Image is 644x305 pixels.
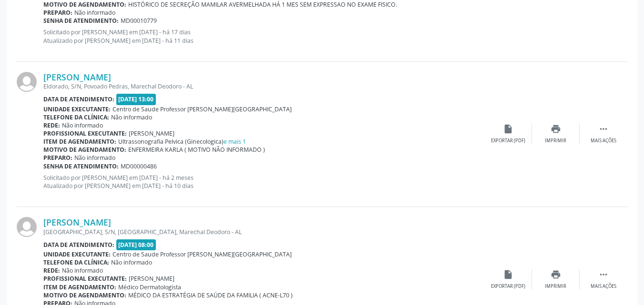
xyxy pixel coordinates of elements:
[491,283,525,290] div: Exportar (PDF)
[591,138,616,144] div: Mais ações
[591,283,616,290] div: Mais ações
[43,162,119,170] b: Senha de atendimento:
[43,146,126,154] b: Motivo de agendamento:
[116,94,156,105] span: [DATE] 13:00
[503,124,513,134] i: insert_drive_file
[491,138,525,144] div: Exportar (PDF)
[43,28,484,44] p: Solicitado por [PERSON_NAME] em [DATE] - há 17 dias Atualizado por [PERSON_NAME] em [DATE] - há 1...
[128,146,265,154] span: ENFERMEIRA KARLA ( MOTIVO NÃO INFORMADO )
[503,269,513,280] i: insert_drive_file
[43,113,109,121] b: Telefone da clínica:
[43,9,72,17] b: Preparo:
[598,269,609,280] i: 
[112,250,292,258] span: Centro de Saude Professor [PERSON_NAME][GEOGRAPHIC_DATA]
[43,0,126,9] b: Motivo de agendamento:
[116,239,156,250] span: [DATE] 08:00
[545,138,566,144] div: Imprimir
[551,269,561,280] i: print
[118,283,181,291] span: Médico Dermatologista
[111,113,152,121] span: Não informado
[43,241,114,249] b: Data de atendimento:
[129,275,174,283] span: [PERSON_NAME]
[129,129,174,138] span: [PERSON_NAME]
[112,105,292,113] span: Centro de Saude Professor [PERSON_NAME][GEOGRAPHIC_DATA]
[545,283,566,290] div: Imprimir
[43,228,484,236] div: [GEOGRAPHIC_DATA], S/N, [GEOGRAPHIC_DATA], Marechal Deodoro - AL
[43,217,111,227] a: [PERSON_NAME]
[17,72,37,92] img: img
[74,9,115,17] span: Não informado
[121,17,157,25] span: MD00010779
[43,250,111,258] b: Unidade executante:
[43,138,116,146] b: Item de agendamento:
[43,95,114,103] b: Data de atendimento:
[62,121,103,129] span: Não informado
[551,124,561,134] i: print
[43,154,72,162] b: Preparo:
[224,138,246,146] a: e mais 1
[128,291,293,299] span: MÉDICO DA ESTRATÉGIA DE SAÚDE DA FAMILIA ( ACNE-L70 )
[43,72,111,82] a: [PERSON_NAME]
[43,266,60,275] b: Rede:
[43,105,111,113] b: Unidade executante:
[43,291,126,299] b: Motivo de agendamento:
[43,174,484,190] p: Solicitado por [PERSON_NAME] em [DATE] - há 2 meses Atualizado por [PERSON_NAME] em [DATE] - há 1...
[43,121,60,129] b: Rede:
[43,283,116,291] b: Item de agendamento:
[128,0,397,9] span: HISTÓRICO DE SECREÇÃO MAMILAR AVERMELHADA HÁ 1 MES SEM EXPRESSAO NO EXAME FISICO.
[17,217,37,237] img: img
[43,82,484,90] div: Eldorado, S/N, Povoado Pedras, Marechal Deodoro - AL
[598,124,609,134] i: 
[43,258,109,266] b: Telefone da clínica:
[62,266,103,275] span: Não informado
[43,129,127,138] b: Profissional executante:
[111,258,152,266] span: Não informado
[74,154,115,162] span: Não informado
[118,138,246,146] span: Ultrassonografia Pelvica (Ginecologica)
[43,17,119,25] b: Senha de atendimento:
[121,162,157,170] span: MD00000486
[43,275,127,283] b: Profissional executante:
